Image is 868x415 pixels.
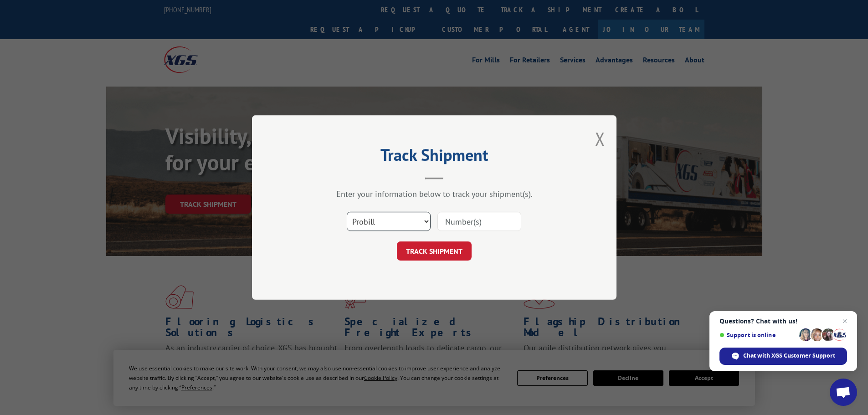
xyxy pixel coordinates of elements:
[397,241,472,261] button: TRACK SHIPMENT
[298,189,571,199] div: Enter your information below to track your shipment(s).
[719,318,847,325] span: Questions? Chat with us!
[830,379,857,406] div: Open chat
[719,348,847,365] div: Chat with XGS Customer Support
[437,212,521,231] input: Number(s)
[743,352,835,360] span: Chat with XGS Customer Support
[595,127,605,151] button: Close modal
[839,316,850,327] span: Close chat
[298,149,571,166] h2: Track Shipment
[719,332,796,338] span: Support is online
